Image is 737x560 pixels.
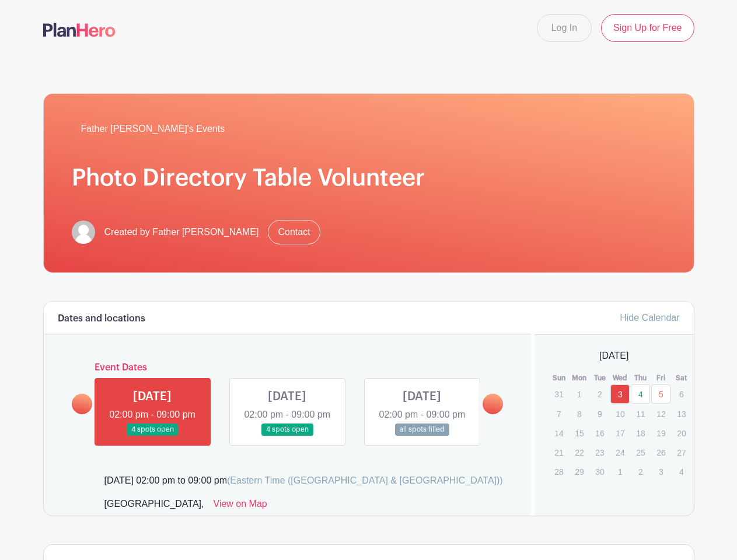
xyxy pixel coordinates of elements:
span: Father [PERSON_NAME]'s Events [81,122,225,136]
p: 24 [610,443,630,461]
th: Thu [630,372,651,384]
div: [GEOGRAPHIC_DATA], [104,497,204,516]
img: default-ce2991bfa6775e67f084385cd625a349d9dcbb7a52a09fb2fda1e96e2d18dcdb.png [72,220,95,244]
p: 14 [549,424,568,442]
p: 21 [549,443,568,461]
p: 17 [610,424,630,442]
p: 25 [631,443,650,461]
p: 11 [631,405,650,423]
p: 13 [672,405,691,423]
p: 9 [590,405,609,423]
th: Sat [671,372,691,384]
span: [DATE] [599,349,628,363]
th: Fri [651,372,671,384]
a: 5 [651,384,670,404]
p: 27 [672,443,691,461]
p: 12 [651,405,670,423]
p: 4 [672,463,691,481]
p: 22 [570,443,589,461]
p: 10 [610,405,630,423]
th: Wed [610,372,630,384]
p: 30 [590,463,609,481]
p: 8 [570,405,589,423]
a: Sign Up for Free [601,14,694,42]
p: 31 [549,385,568,403]
p: 1 [610,463,630,481]
p: 29 [570,463,589,481]
th: Mon [569,372,589,384]
span: Created by Father [PERSON_NAME] [104,225,259,239]
p: 3 [651,463,670,481]
a: Hide Calendar [620,313,679,323]
th: Sun [549,372,569,384]
h6: Dates and locations [58,313,145,324]
p: 16 [590,424,609,442]
p: 26 [651,443,670,461]
span: (Eastern Time ([GEOGRAPHIC_DATA] & [GEOGRAPHIC_DATA])) [227,475,503,485]
a: View on Map [214,497,267,516]
p: 23 [590,443,609,461]
p: 2 [590,385,609,403]
a: 4 [631,384,650,404]
h1: Photo Directory Table Volunteer [72,164,666,192]
p: 1 [570,385,589,403]
p: 28 [549,463,568,481]
p: 19 [651,424,670,442]
p: 20 [672,424,691,442]
div: [DATE] 02:00 pm to 09:00 pm [104,474,503,488]
th: Tue [589,372,610,384]
p: 18 [631,424,650,442]
p: 7 [549,405,568,423]
p: 15 [570,424,589,442]
p: 6 [672,385,691,403]
a: Contact [268,220,320,244]
h6: Event Dates [92,362,483,373]
p: 2 [631,463,650,481]
img: logo-507f7623f17ff9eddc593b1ce0a138ce2505c220e1c5a4e2b4648c50719b7d32.svg [43,23,116,37]
a: 3 [610,384,630,404]
a: Log In [537,14,592,42]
